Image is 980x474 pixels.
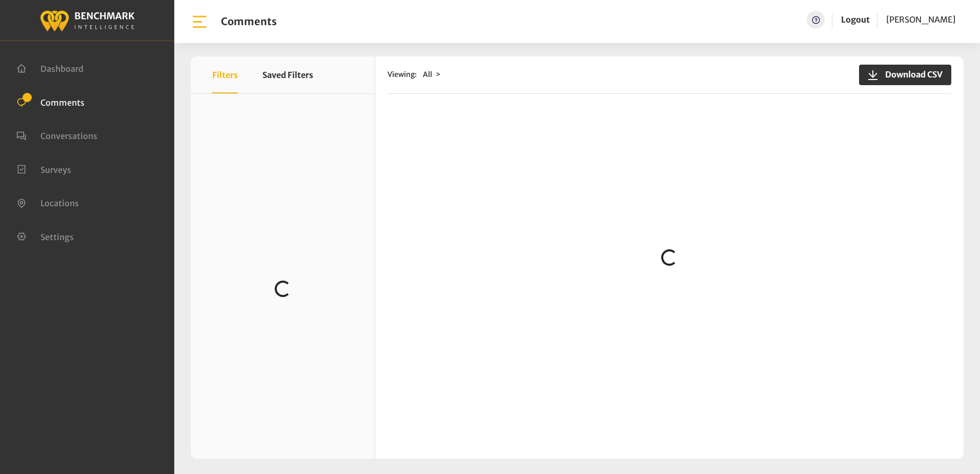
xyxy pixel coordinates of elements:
span: All [423,70,432,79]
button: Saved Filters [262,56,313,93]
img: benchmark [39,8,135,33]
button: Download CSV [859,65,951,85]
span: Viewing: [387,69,417,80]
span: Conversations [40,131,97,141]
a: Logout [841,14,870,25]
img: bar [191,13,209,31]
span: Locations [40,198,79,208]
a: Locations [16,197,79,207]
a: Logout [841,11,870,29]
a: Dashboard [16,63,84,73]
h1: Comments [221,15,277,28]
button: Filters [212,56,238,93]
span: Settings [40,231,74,242]
span: Dashboard [40,64,84,74]
span: Comments [40,97,85,107]
span: [PERSON_NAME] [886,14,955,25]
span: Download CSV [879,68,943,81]
a: [PERSON_NAME] [886,11,955,29]
a: Settings [16,231,74,241]
a: Surveys [16,164,71,174]
a: Conversations [16,130,97,140]
a: Comments [16,96,85,107]
span: Surveys [40,164,71,174]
